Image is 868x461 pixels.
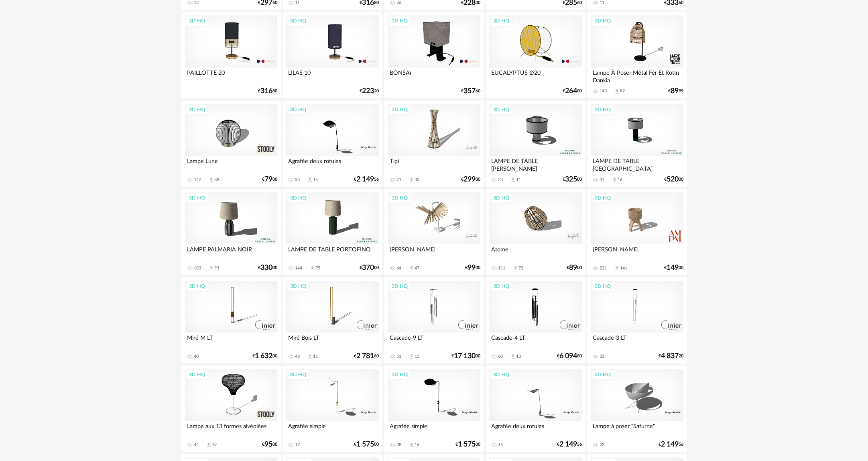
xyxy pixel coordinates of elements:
span: 357 [463,88,476,94]
div: 3D HQ [185,281,209,292]
div: € 00 [258,265,277,271]
div: 11 [516,177,521,183]
div: 75 [315,265,320,271]
span: 89 [671,88,679,94]
a: 3D HQ Miré Bois LT 48 Download icon 11 €2 78160 [283,277,382,364]
div: 40 [194,354,199,359]
div: 143 [600,88,607,94]
div: 15 [313,177,318,183]
span: 2 149 [356,177,374,182]
div: € 60 [461,88,480,94]
div: 15 [498,442,503,448]
div: 51 [396,354,401,359]
div: 3D HQ [185,369,209,380]
div: 33 [415,177,419,183]
div: 3D HQ [185,16,209,26]
a: 3D HQ Tipi 71 Download icon 33 €29900 [384,100,484,187]
span: 2 149 [661,442,679,447]
div: LAMPE DE TABLE [PERSON_NAME] [489,156,581,172]
div: Tipi [388,156,480,172]
span: 370 [362,265,374,271]
div: PAILLOTTE 20 [185,67,277,84]
div: 3D HQ [185,193,209,203]
span: Download icon [510,353,516,359]
div: € 60 [354,353,379,359]
div: Lampe aux 13 formes alvéolées [185,421,277,437]
div: € 00 [354,442,379,447]
div: 3D HQ [287,104,310,115]
div: Agrafée deux rotules [489,421,581,437]
div: Agrafée simple [388,421,480,437]
a: 3D HQ PAILLOTTE 20 €31680 [181,12,281,98]
a: 3D HQ [PERSON_NAME] 221 Download icon 141 €14900 [587,189,687,275]
div: 16 [415,442,419,448]
a: 3D HQ LAMPE DE TABLE PORTOFINO 144 Download icon 75 €37000 [283,189,382,275]
span: Download icon [409,353,415,359]
div: 111 [498,265,505,271]
div: Atome [489,244,581,260]
div: Cascade-3 LT [591,332,683,349]
div: € 00 [461,177,480,182]
div: LAMPE DE TABLE PORTOFINO [286,244,378,260]
a: 3D HQ Miré M LT 40 €1 63200 [181,277,281,364]
div: € 00 [451,353,480,359]
a: 3D HQ Agrafée simple 17 €1 57500 [283,365,382,452]
div: 221 [600,265,607,271]
div: 93 [214,265,219,271]
div: € 20 [360,88,379,94]
span: 149 [667,265,679,271]
span: Download icon [512,265,518,271]
span: 2 149 [559,442,577,447]
div: 3D HQ [388,369,411,380]
span: Download icon [307,353,313,359]
span: Download icon [510,177,516,183]
div: 16 [618,177,622,183]
div: 44 [194,442,199,448]
div: Cascade-4 LT [489,332,581,349]
div: € 56 [659,442,683,447]
a: 3D HQ Cascade-3 LT 33 €4 83720 [587,277,687,364]
div: € 00 [262,442,277,447]
div: € 00 [455,442,480,447]
span: Download icon [309,265,315,271]
div: 3D HQ [490,193,513,203]
div: 3D HQ [490,16,513,26]
span: 264 [565,88,577,94]
div: 3D HQ [591,281,614,292]
a: 3D HQ Agrafée deux rotules 15 €2 14956 [486,365,585,452]
span: Download icon [409,177,415,183]
div: 3D HQ [591,104,614,115]
div: Miré M LT [185,332,277,349]
span: 4 837 [661,353,679,359]
div: 13 [516,354,521,359]
div: 19 [212,442,217,448]
div: 48 [295,354,300,359]
div: 3D HQ [591,16,614,26]
span: 325 [565,177,577,182]
a: 3D HQ LAMPE DE TABLE [PERSON_NAME] 23 Download icon 11 €32500 [486,100,585,187]
a: 3D HQ LAMPE DE TABLE [GEOGRAPHIC_DATA] 37 Download icon 16 €52000 [587,100,687,187]
span: 1 575 [356,442,374,447]
div: LAMPE DE TABLE [GEOGRAPHIC_DATA] [591,156,683,172]
div: € 80 [557,353,582,359]
a: 3D HQ Agrafée simple 38 Download icon 16 €1 57500 [384,365,484,452]
div: € 00 [664,265,683,271]
div: LILAS 10 [286,67,378,84]
div: 147 [194,177,201,183]
div: € 00 [262,177,277,182]
a: 3D HQ Lampe à poser "Saturne" 23 €2 14956 [587,365,687,452]
div: Miré Bois LT [286,332,378,349]
div: 88 [214,177,219,183]
span: 79 [264,177,272,182]
div: € 80 [258,88,277,94]
div: Agrafée deux rotules [286,156,378,172]
span: 520 [667,177,679,182]
div: 15 [415,354,419,359]
a: 3D HQ LILAS 10 €22320 [283,12,382,98]
div: 3D HQ [287,369,310,380]
span: 89 [569,265,577,271]
a: 3D HQ EUCALYPTUS Ø20 €26400 [486,12,585,98]
div: Lampe à poser "Saturne" [591,421,683,437]
span: Download icon [409,442,415,448]
div: € 56 [354,177,379,182]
